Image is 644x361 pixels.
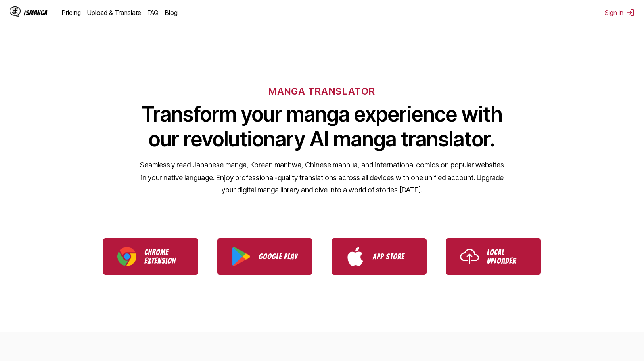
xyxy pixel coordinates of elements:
[140,102,504,152] h1: Transform your manga experience with our revolutionary AI manga translator.
[487,248,527,265] p: Local Uploader
[460,247,479,266] img: Upload icon
[117,247,136,266] img: Chrome logo
[10,6,21,17] img: IsManga Logo
[148,9,159,17] a: FAQ
[332,238,427,275] a: Download IsManga from App Store
[87,9,141,17] a: Upload & Translate
[140,159,504,196] p: Seamlessly read Japanese manga, Korean manhwa, Chinese manhua, and international comics on popula...
[24,9,48,17] div: IsManga
[165,9,178,17] a: Blog
[446,238,541,275] a: Use IsManga Local Uploader
[232,247,251,266] img: Google Play logo
[10,6,62,19] a: IsManga LogoIsManga
[259,252,298,261] p: Google Play
[217,238,312,275] a: Download IsManga from Google Play
[144,248,184,265] p: Chrome Extension
[627,9,634,17] img: Sign out
[373,252,412,261] p: App Store
[346,247,365,266] img: App Store logo
[103,238,198,275] a: Download IsManga Chrome Extension
[268,85,375,97] h6: MANGA TRANSLATOR
[62,9,81,17] a: Pricing
[605,9,634,17] button: Sign In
